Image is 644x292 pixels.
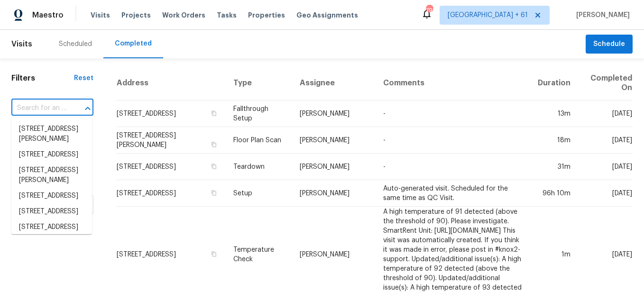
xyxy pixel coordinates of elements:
td: Floor Plan Scan [226,127,292,154]
td: 31m [530,154,578,180]
td: 18m [530,127,578,154]
td: [DATE] [578,154,633,180]
span: [PERSON_NAME] [572,10,630,20]
td: [PERSON_NAME] [292,154,376,180]
td: Auto-generated visit. Scheduled for the same time as QC Visit. [376,180,531,207]
td: [DATE] [578,127,633,154]
li: [STREET_ADDRESS] [11,147,92,163]
li: [STREET_ADDRESS][PERSON_NAME] [11,121,92,147]
td: Fallthrough Setup [226,100,292,127]
th: Type [226,66,292,100]
button: Copy Address [210,189,218,197]
td: - [376,127,531,154]
button: Copy Address [210,140,218,149]
button: Schedule [586,35,633,54]
td: [DATE] [578,180,633,207]
div: Reset [74,73,93,83]
li: [STREET_ADDRESS] [11,219,92,235]
span: Properties [248,10,285,20]
div: Scheduled [59,39,92,49]
td: [PERSON_NAME] [292,127,376,154]
li: [STREET_ADDRESS] [11,204,92,219]
input: Search for an address... [11,101,67,116]
th: Completed On [578,66,633,100]
button: Close [81,102,94,115]
span: Geo Assignments [296,10,358,20]
li: [STREET_ADDRESS][PERSON_NAME] [11,163,92,188]
td: 96h 10m [530,180,578,207]
span: Tasks [217,12,237,18]
div: 792 [426,6,432,15]
h1: Filters [11,73,74,83]
li: [STREET_ADDRESS] [11,188,92,204]
td: [PERSON_NAME] [292,100,376,127]
td: - [376,154,531,180]
td: Setup [226,180,292,207]
th: Duration [530,66,578,100]
td: [STREET_ADDRESS] [116,100,226,127]
span: Maestro [32,10,64,20]
td: [STREET_ADDRESS] [116,154,226,180]
span: Projects [121,10,151,20]
button: Copy Address [210,250,218,258]
th: Assignee [292,66,376,100]
td: [STREET_ADDRESS] [116,180,226,207]
td: [STREET_ADDRESS][PERSON_NAME] [116,127,226,154]
span: Visits [11,34,32,55]
td: Teardown [226,154,292,180]
button: Copy Address [210,162,218,171]
span: Visits [91,10,110,20]
td: 13m [530,100,578,127]
span: Schedule [593,38,625,50]
td: [DATE] [578,100,633,127]
button: Copy Address [210,109,218,118]
div: Completed [115,39,152,48]
span: [GEOGRAPHIC_DATA] + 61 [448,10,528,20]
th: Comments [376,66,531,100]
span: Work Orders [162,10,205,20]
th: Address [116,66,226,100]
td: [PERSON_NAME] [292,180,376,207]
td: - [376,100,531,127]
